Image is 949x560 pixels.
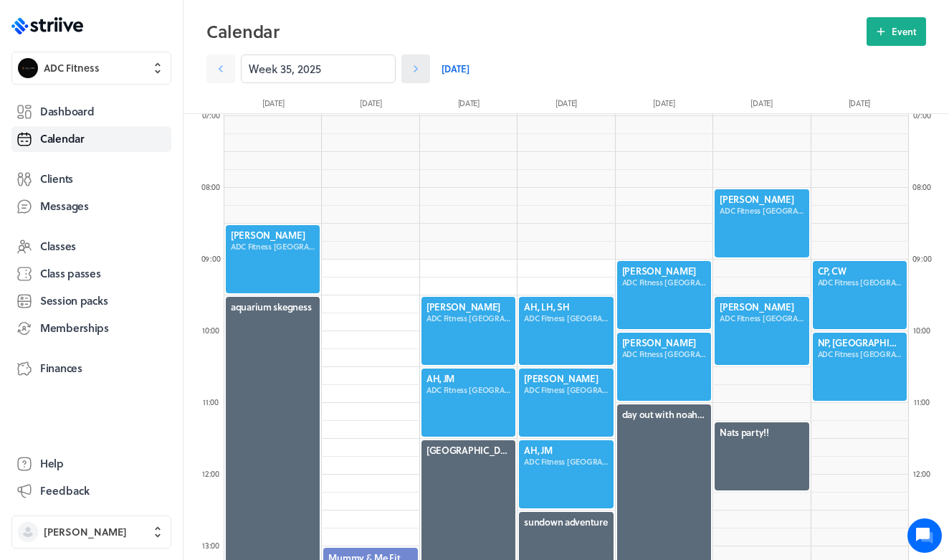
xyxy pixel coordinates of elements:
a: Finances [11,356,171,381]
span: :00 [209,539,219,551]
div: 12 [907,468,936,479]
div: [DATE] [811,98,908,113]
div: [DATE] [224,98,322,113]
span: :00 [209,324,219,336]
h2: Calendar [206,17,867,46]
div: 07 [907,110,936,120]
span: Dashboard [40,104,94,119]
a: Memberships [11,315,171,341]
span: :00 [210,181,220,193]
a: Messages [11,194,171,219]
span: Event [892,25,917,38]
div: 10 [196,325,225,336]
input: YYYY-M-D [241,54,396,83]
span: Feedback [40,483,90,498]
span: Memberships [40,321,109,336]
p: Find an answer quickly [19,223,267,240]
a: Calendar [11,126,171,152]
span: :00 [209,468,219,480]
div: 11 [907,397,936,407]
a: Clients [11,166,171,192]
div: [DATE] [712,98,810,113]
div: 08 [196,181,225,192]
span: Messages [40,199,89,214]
span: Finances [40,361,82,376]
span: :00 [921,252,931,265]
div: [DATE] [615,98,712,113]
button: New conversation [22,167,264,196]
input: Search articles [42,247,256,275]
span: [PERSON_NAME] [44,525,127,539]
span: :00 [210,252,220,265]
a: Dashboard [11,99,171,125]
span: Help [40,456,64,471]
span: :00 [921,181,931,193]
span: ADC Fitness [44,61,100,75]
button: ADC FitnessADC Fitness [11,52,171,85]
span: :00 [920,109,930,121]
iframe: gist-messenger-bubble-iframe [907,518,942,553]
div: 09 [196,253,225,264]
button: Feedback [11,478,171,504]
div: 08 [907,181,936,192]
button: Event [867,17,926,46]
span: Calendar [40,131,85,146]
h2: We're here to help. Ask us anything! [22,95,265,141]
a: Classes [11,234,171,260]
div: 13 [196,540,225,551]
span: :00 [920,324,930,336]
span: :00 [209,396,219,408]
span: :00 [209,109,219,121]
div: [DATE] [322,98,419,113]
a: [DATE] [442,54,469,83]
img: ADC Fitness [18,58,38,78]
span: Class passes [40,266,101,281]
div: [DATE] [420,98,518,113]
div: [DATE] [518,98,615,113]
a: Session packs [11,288,171,314]
div: 09 [907,253,936,264]
h1: Hi [PERSON_NAME] [22,70,265,92]
span: Classes [40,239,76,254]
a: Help [11,451,171,477]
span: :00 [920,396,930,408]
div: 11 [196,397,225,407]
span: New conversation [92,176,172,187]
span: :00 [920,468,930,480]
button: [PERSON_NAME] [11,516,171,549]
a: Class passes [11,261,171,287]
div: 12 [196,468,225,479]
div: 10 [907,325,936,336]
span: Clients [40,171,73,186]
span: Session packs [40,293,108,308]
div: 07 [196,110,225,120]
